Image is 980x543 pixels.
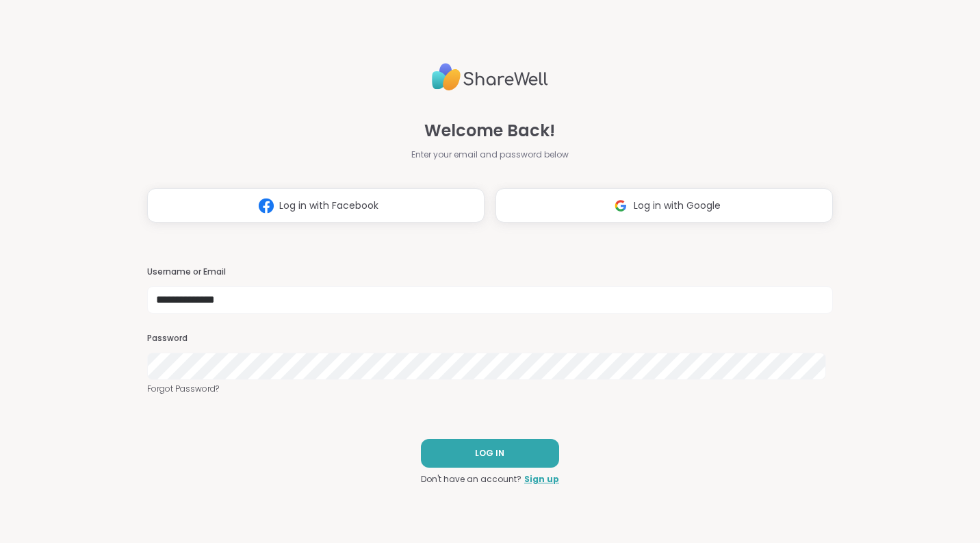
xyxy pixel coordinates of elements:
[634,199,721,213] span: Log in with Google
[421,473,521,485] span: Don't have an account?
[147,383,833,395] a: Forgot Password?
[432,58,548,97] img: ShareWell Logo
[475,447,504,459] span: LOG IN
[253,193,279,218] img: ShareWell Logomark
[147,188,485,223] button: Log in with Facebook
[147,266,833,278] h3: Username or Email
[608,193,634,218] img: ShareWell Logomark
[147,333,833,344] h3: Password
[279,199,378,213] span: Log in with Facebook
[424,118,555,143] span: Welcome Back!
[524,473,559,485] a: Sign up
[421,439,559,468] button: LOG IN
[495,188,833,223] button: Log in with Google
[411,149,569,161] span: Enter your email and password below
